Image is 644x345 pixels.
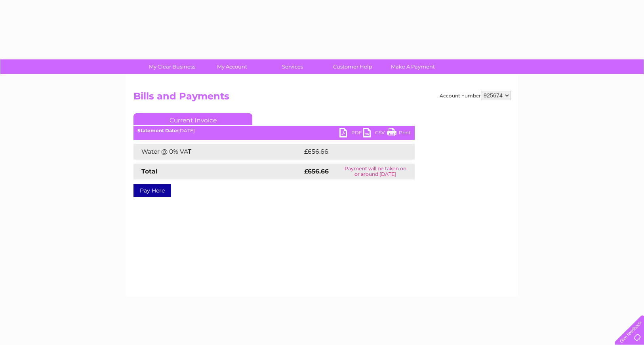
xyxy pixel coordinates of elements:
td: Payment will be taken on or around [DATE] [336,164,415,179]
a: Customer Help [320,59,385,74]
a: Print [387,128,411,139]
strong: £656.66 [304,168,329,175]
a: PDF [339,128,363,139]
h2: Bills and Payments [133,91,511,106]
a: Make A Payment [380,59,446,74]
a: CSV [363,128,387,139]
a: My Clear Business [139,59,205,74]
div: Account number [440,91,511,100]
td: £656.66 [302,144,401,160]
a: Current Invoice [133,113,252,125]
td: Water @ 0% VAT [133,144,302,160]
b: Statement Date: [137,128,178,133]
div: [DATE] [133,128,415,133]
a: Pay Here [133,184,171,197]
a: Services [260,59,325,74]
strong: Total [141,168,158,175]
a: My Account [200,59,265,74]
